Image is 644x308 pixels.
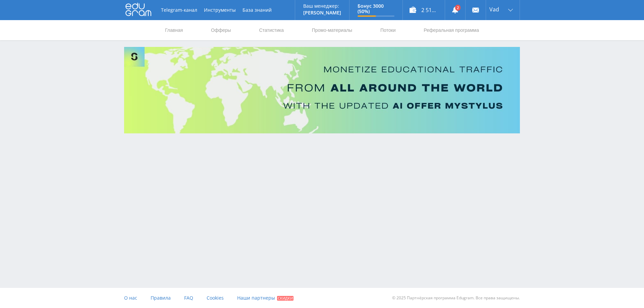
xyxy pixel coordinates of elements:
a: Реферальная программа [423,20,480,40]
a: Cookies [207,288,224,308]
a: Потоки [380,20,396,40]
a: Промо-материалы [311,20,353,40]
a: Правила [151,288,171,308]
a: Наши партнеры Скидки [237,288,293,308]
p: Бонус 3000 (50%) [358,3,394,14]
a: FAQ [184,288,193,308]
span: Наши партнеры [237,295,275,301]
span: Vad [489,7,499,12]
span: О нас [124,295,137,301]
span: FAQ [184,295,193,301]
img: Banner [124,47,520,133]
span: Cookies [207,295,224,301]
div: © 2025 Партнёрская программа Edugram. Все права защищены. [325,288,520,308]
a: О нас [124,288,137,308]
p: Ваш менеджер: [303,3,341,9]
a: Главная [164,20,183,40]
a: Статистика [258,20,284,40]
a: Офферы [210,20,232,40]
span: Скидки [277,296,293,301]
span: Правила [151,295,171,301]
p: [PERSON_NAME] [303,10,341,15]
